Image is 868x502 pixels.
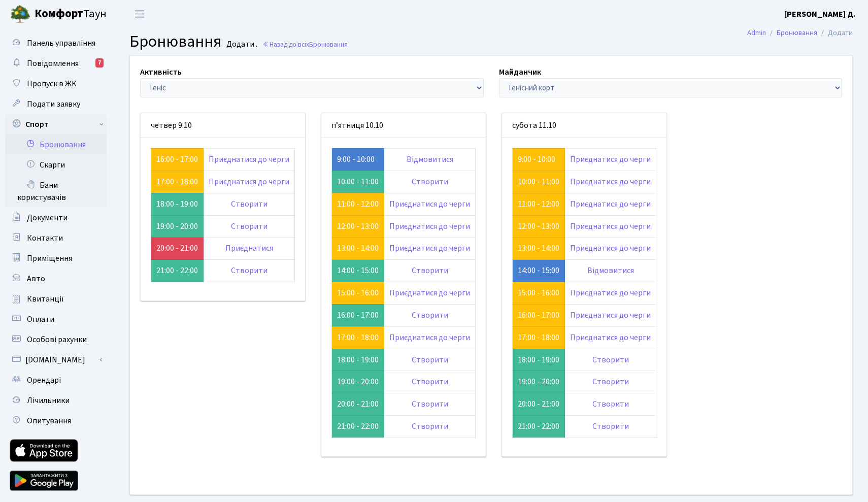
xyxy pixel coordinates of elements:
span: Приміщення [27,253,72,264]
a: Подати заявку [5,94,107,114]
a: Квитанції [5,289,107,309]
label: Майданчик [499,66,541,78]
a: 13:00 - 14:00 [337,243,379,254]
small: Додати . [224,40,257,49]
a: Створити [412,354,448,365]
td: 19:00 - 20:00 [513,371,565,393]
nav: breadcrumb [732,22,868,44]
a: 20:00 - 21:00 [156,243,198,254]
span: Лічильники [27,395,70,406]
a: 9:00 - 10:00 [337,154,375,165]
a: Створити [412,398,448,410]
a: Особові рахунки [5,329,107,350]
a: 15:00 - 16:00 [518,287,559,298]
a: 15:00 - 16:00 [337,287,379,298]
a: Бани користувачів [5,175,107,208]
label: Активність [140,66,182,78]
a: 16:00 - 17:00 [518,310,559,321]
a: Приєднатися до черги [209,154,289,165]
span: Пропуск в ЖК [27,78,77,89]
div: п’ятниця 10.10 [321,113,486,138]
a: Назад до всіхБронювання [262,40,348,49]
a: Лічильники [5,390,107,411]
img: logo.png [10,4,30,24]
a: Бронювання [5,135,107,155]
td: 16:00 - 17:00 [332,304,384,326]
b: Комфорт [35,6,83,22]
span: Опитування [27,415,71,426]
a: Створити [231,221,268,232]
a: Створити [412,265,448,276]
a: Приєднатися до черги [570,243,651,254]
a: Приєднатися [225,243,273,254]
a: Створити [412,310,448,321]
a: Створити [592,354,629,365]
td: 21:00 - 22:00 [513,416,565,438]
a: Приєднатися до черги [570,154,651,165]
span: Таун [35,6,107,23]
a: Відмовитися [587,265,634,276]
div: субота 11.10 [502,113,666,138]
a: 10:00 - 11:00 [518,176,559,187]
a: [PERSON_NAME] Д. [784,8,856,20]
a: 12:00 - 13:00 [337,221,379,232]
a: Створити [592,376,629,387]
a: Бронювання [777,27,817,38]
a: Приєднатися до черги [389,198,470,210]
span: Квитанції [27,293,64,305]
span: Особові рахунки [27,334,87,345]
a: Приєднатися до черги [570,198,651,210]
a: Орендарі [5,370,107,390]
a: Пропуск в ЖК [5,74,107,94]
a: Створити [412,176,448,187]
a: Спорт [5,114,107,135]
td: 21:00 - 22:00 [332,416,384,438]
a: Приєднатися до черги [209,176,289,187]
a: 17:00 - 18:00 [518,332,559,343]
a: 17:00 - 18:00 [337,332,379,343]
span: Бронювання [129,30,221,53]
button: Переключити навігацію [127,6,152,22]
span: Повідомлення [27,58,79,69]
td: 21:00 - 22:00 [151,260,204,282]
a: Створити [231,265,268,276]
a: Admin [747,27,766,38]
a: Приєднатися до черги [570,221,651,232]
a: 17:00 - 18:00 [156,176,198,187]
span: Бронювання [309,40,348,49]
td: 18:00 - 19:00 [151,193,204,215]
a: Створити [412,421,448,432]
li: Додати [817,27,853,39]
a: Приєднатися до черги [389,243,470,254]
a: Контакти [5,228,107,248]
td: 14:00 - 15:00 [332,260,384,282]
a: 14:00 - 15:00 [518,265,559,276]
a: Приєднатися до черги [570,176,651,187]
div: четвер 9.10 [141,113,305,138]
div: 7 [95,58,104,68]
span: Подати заявку [27,98,80,110]
a: Приєднатися до черги [389,221,470,232]
span: Панель управління [27,38,95,49]
td: 18:00 - 19:00 [332,349,384,371]
a: Панель управління [5,33,107,53]
td: 19:00 - 20:00 [332,371,384,393]
a: Оплати [5,309,107,329]
td: 19:00 - 20:00 [151,215,204,238]
a: Приєднатися до черги [570,310,651,321]
a: [DOMAIN_NAME] [5,350,107,370]
a: 11:00 - 12:00 [518,198,559,210]
a: 16:00 - 17:00 [156,154,198,165]
a: 9:00 - 10:00 [518,154,555,165]
td: 18:00 - 19:00 [513,349,565,371]
a: Приєднатися до черги [570,332,651,343]
a: Опитування [5,411,107,431]
b: [PERSON_NAME] Д. [784,9,856,20]
td: 20:00 - 21:00 [513,393,565,416]
a: Приєднатися до черги [570,287,651,298]
a: Приєднатися до черги [389,332,470,343]
a: Створити [592,421,629,432]
td: 20:00 - 21:00 [332,393,384,416]
span: Орендарі [27,375,61,386]
a: Приміщення [5,248,107,269]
